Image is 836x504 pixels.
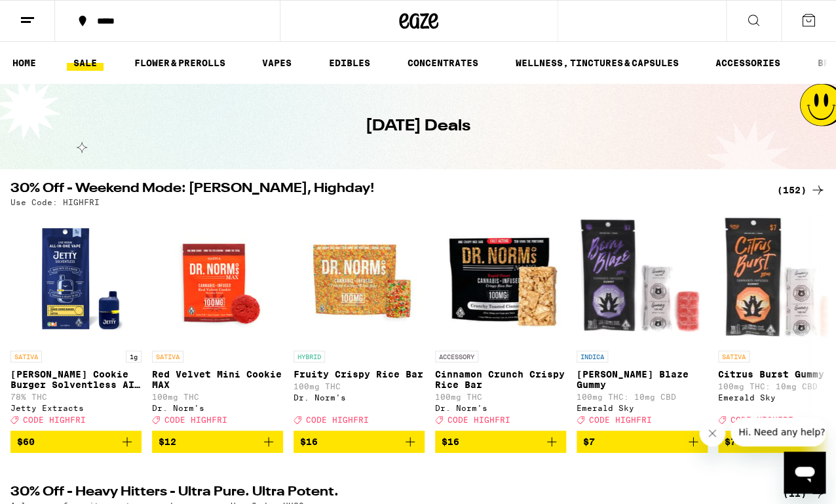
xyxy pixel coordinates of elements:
p: ACCESSORY [435,351,478,362]
iframe: Close message [699,420,725,446]
p: Cinnamon Crunch Crispy Rice Bar [435,369,566,390]
a: Open page for Tangie Cookie Burger Solventless AIO - 1g from Jetty Extracts [10,213,142,431]
img: Dr. Norm's - Cinnamon Crunch Crispy Rice Bar [435,213,566,344]
button: Add to bag [435,431,566,453]
button: Add to bag [152,431,283,453]
a: EDIBLES [322,55,377,71]
p: HYBRID [294,351,325,362]
img: Jetty Extracts - Tangie Cookie Burger Solventless AIO - 1g [10,213,142,344]
span: CODE HIGHFRI [23,416,86,424]
h2: 30% Off - Weekend Mode: [PERSON_NAME], Highday! [10,182,761,198]
p: 78% THC [10,393,142,401]
div: Emerald Sky [577,404,708,412]
a: FLOWER & PREROLLS [128,55,232,71]
span: CODE HIGHFRI [306,416,369,424]
span: $12 [159,436,176,447]
p: 100mg THC [435,393,566,401]
a: WELLNESS, TINCTURES & CAPSULES [508,55,685,71]
span: CODE HIGHFRI [447,416,510,424]
div: Dr. Norm's [152,404,283,412]
p: SATIVA [10,351,42,362]
h1: [DATE] Deals [366,115,470,138]
a: ACCESSORIES [709,55,787,71]
img: Dr. Norm's - Fruity Crispy Rice Bar [294,213,425,344]
a: Open page for Cinnamon Crunch Crispy Rice Bar from Dr. Norm's [435,213,566,431]
a: (11) [783,486,826,501]
a: CONCENTRATES [401,55,485,71]
p: 100mg THC [294,382,425,391]
p: 1g [126,351,142,362]
span: CODE HIGHFRI [731,416,793,424]
p: Fruity Crispy Rice Bar [294,369,425,379]
p: Red Velvet Mini Cookie MAX [152,369,283,390]
img: Dr. Norm's - Red Velvet Mini Cookie MAX [152,213,283,344]
span: $60 [17,436,35,447]
p: INDICA [577,351,608,362]
iframe: Message from company [731,417,826,446]
span: CODE HIGHFRI [164,416,227,424]
div: Dr. Norm's [294,393,425,402]
p: 100mg THC: 10mg CBD [577,393,708,401]
img: Emerald Sky - Berry Blaze Gummy [577,213,708,344]
button: Add to bag [10,431,142,453]
p: 100mg THC [152,393,283,401]
a: Open page for Fruity Crispy Rice Bar from Dr. Norm's [294,213,425,431]
a: HOME [6,55,43,71]
button: Add to bag [294,431,425,453]
div: Dr. Norm's [435,404,566,412]
h2: 30% Off - Heavy Hitters - Ultra Pure. Ultra Potent. [10,486,761,501]
button: Add to bag [577,431,708,453]
span: CODE HIGHFRI [589,416,652,424]
p: Use Code: HIGHFRI [10,198,100,206]
div: Jetty Extracts [10,404,142,412]
span: $7 [583,436,595,447]
a: Open page for Red Velvet Mini Cookie MAX from Dr. Norm's [152,213,283,431]
a: Open page for Berry Blaze Gummy from Emerald Sky [577,213,708,431]
a: SALE [67,55,104,71]
p: [PERSON_NAME] Blaze Gummy [577,369,708,390]
span: $16 [442,436,459,447]
iframe: Button to launch messaging window [784,452,826,494]
a: VAPES [256,55,298,71]
a: (152) [777,182,826,198]
p: SATIVA [152,351,183,362]
p: SATIVA [718,351,750,362]
span: $16 [300,436,318,447]
p: [PERSON_NAME] Cookie Burger Solventless AIO - 1g [10,369,142,390]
